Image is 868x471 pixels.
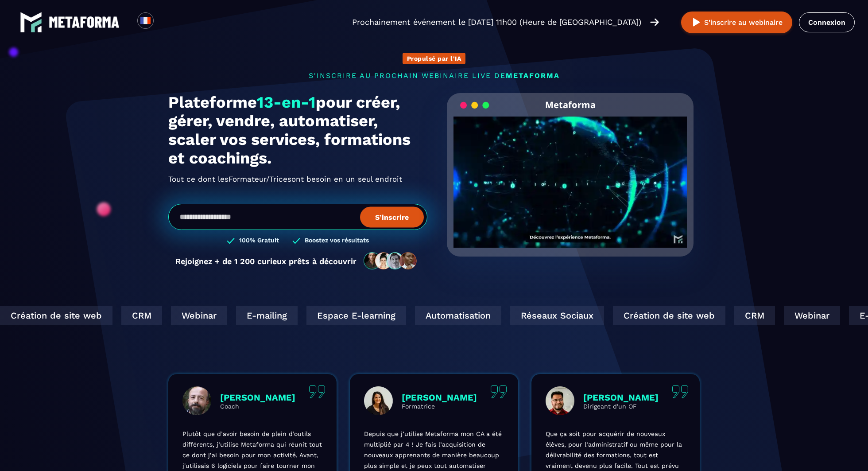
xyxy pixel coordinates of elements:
[168,172,427,186] h2: Tout ce dont les ont besoin en un seul endroit
[239,237,279,245] h3: 100% Gratuit
[583,392,659,403] p: [PERSON_NAME]
[168,71,700,80] p: s'inscrire au prochain webinaire live de
[309,385,325,398] img: quote
[235,306,297,325] div: E-mailing
[402,392,477,403] p: [PERSON_NAME]
[783,306,839,325] div: Webinar
[140,15,151,26] img: fr
[292,237,300,245] img: checked
[305,237,369,245] h3: Boostez vos résultats
[691,17,702,28] img: play
[612,306,725,325] div: Création de site web
[453,117,687,233] video: Your browser does not support the video tag.
[168,93,427,167] h1: Plateforme pour créer, gérer, vendre, automatiser, scaler vos services, formations et coachings.
[733,306,774,325] div: CRM
[154,12,175,32] div: Search for option
[227,237,235,245] img: checked
[509,306,603,325] div: Réseaux Sociaux
[20,11,42,33] img: logo
[490,385,507,398] img: quote
[360,206,424,227] button: S’inscrire
[49,16,120,28] img: logo
[175,257,356,266] p: Rejoignez + de 1 200 curieux prêts à découvrir
[120,306,161,325] div: CRM
[407,55,461,62] p: Propulsé par l'IA
[672,385,689,398] img: quote
[182,386,211,415] img: profile
[460,101,489,109] img: loading
[546,386,574,415] img: profile
[402,403,477,410] p: Formatrice
[306,306,405,325] div: Espace E-learning
[583,403,659,410] p: Dirigeant d'un OF
[220,392,295,403] p: [PERSON_NAME]
[650,17,659,27] img: arrow-right
[799,12,855,32] a: Connexion
[545,93,596,117] h2: Metaforma
[681,12,792,33] button: S’inscrire au webinaire
[364,386,393,415] img: profile
[361,252,420,270] img: community-people
[506,71,560,80] span: METAFORMA
[161,17,168,27] input: Search for option
[170,306,226,325] div: Webinar
[220,403,295,410] p: Coach
[229,172,291,186] span: Formateur/Trices
[352,16,641,28] p: Prochainement événement le [DATE] 11h00 (Heure de [GEOGRAPHIC_DATA])
[257,93,316,112] span: 13-en-1
[414,306,500,325] div: Automatisation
